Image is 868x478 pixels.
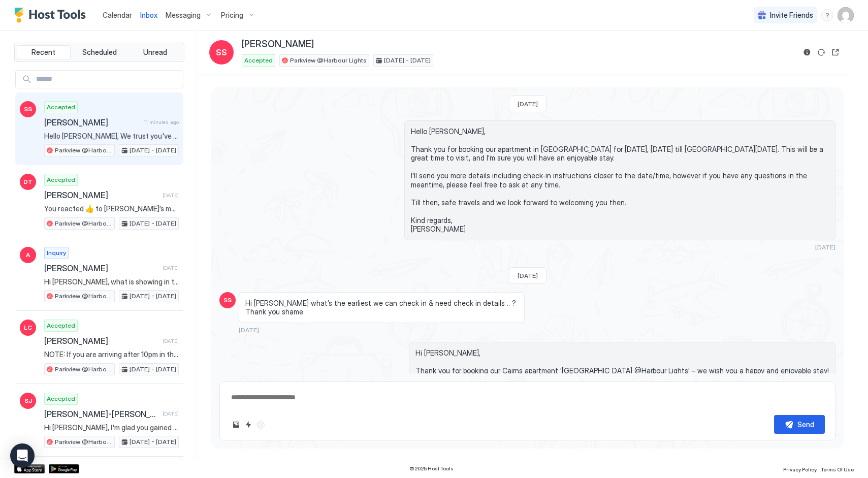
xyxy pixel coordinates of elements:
span: SS [223,296,232,305]
span: Privacy Policy [783,466,817,472]
span: Unread [143,48,167,57]
div: menu [821,9,833,21]
span: [DATE] [518,100,538,108]
span: [PERSON_NAME] [44,336,158,346]
span: [DATE] [163,410,179,417]
div: User profile [838,7,854,23]
span: Accepted [47,394,75,403]
span: [DATE] [815,243,835,251]
button: Open reservation [829,46,842,58]
span: SS [24,105,32,114]
button: Upload image [230,419,242,431]
span: Inbox [140,11,157,19]
span: Parkview @Harbour Lights [55,365,112,374]
span: LC [24,323,32,332]
div: Send [797,419,814,430]
span: 11 minutes ago [144,119,179,125]
span: [DATE] - [DATE] [130,292,176,301]
span: Recent [31,48,55,57]
button: Send [774,415,825,434]
span: [DATE] - [DATE] [130,365,176,374]
span: SS [216,46,227,58]
span: Accepted [244,56,273,65]
span: [PERSON_NAME] [242,39,314,50]
span: [PERSON_NAME] [44,117,140,128]
button: Sync reservation [815,46,827,58]
a: Privacy Policy [783,463,817,474]
a: Calendar [103,10,132,20]
button: Recent [17,45,71,59]
a: Host Tools Logo [14,8,90,23]
span: Hello [PERSON_NAME], We trust you've had an enjoyable stay! This is just a friendly reminder that... [44,132,179,141]
button: Reservation information [801,46,813,58]
span: DT [23,177,33,186]
a: Inbox [140,10,157,20]
span: Terms Of Use [821,466,854,472]
a: Terms Of Use [821,463,854,474]
span: You reacted 👍 to [PERSON_NAME]’s message "Hi [PERSON_NAME], everything went well. Thanks!" [44,204,179,213]
span: [DATE] [163,338,179,344]
span: Calendar [103,11,132,19]
span: [PERSON_NAME] [44,263,158,273]
span: [DATE] [163,192,179,199]
a: App Store [14,464,45,473]
span: © 2025 Host Tools [409,465,454,472]
span: [DATE] [518,272,538,279]
span: [DATE] - [DATE] [130,146,176,155]
span: [DATE] - [DATE] [130,219,176,228]
span: Hi [PERSON_NAME], I'm glad you gained access after hours, and I trust your stay at our Cairns apa... [44,423,179,432]
span: [DATE] [239,326,259,334]
a: Google Play Store [49,464,79,473]
span: Hi [PERSON_NAME] what’s the earliest we can check in & need check in details .. ? Thank you shame [245,299,518,316]
span: [DATE] [163,265,179,271]
span: NOTE: If you are arriving after 10pm in the evening, please let us know as the shop for key colle... [44,350,179,359]
div: tab-group [14,43,184,62]
span: Accepted [47,321,75,330]
button: Unread [128,45,182,59]
span: Messaging [166,11,201,20]
span: Parkview @Harbour Lights [55,219,112,228]
span: [PERSON_NAME]-[PERSON_NAME] [44,409,158,419]
input: Input Field [32,71,183,88]
span: Invite Friends [770,11,813,20]
span: [DATE] - [DATE] [384,56,431,65]
span: [PERSON_NAME] [44,190,158,200]
span: Pricing [221,11,243,20]
span: Parkview @Harbour Lights [55,292,112,301]
span: SJ [24,396,32,405]
span: Accepted [47,175,75,184]
button: Scheduled [73,45,126,59]
span: [DATE] - [DATE] [130,437,176,447]
div: Open Intercom Messenger [10,443,35,468]
span: Parkview @Harbour Lights [55,146,112,155]
span: Parkview @Harbour Lights [55,437,112,447]
button: Quick reply [242,419,254,431]
span: Hello [PERSON_NAME], Thank you for booking our apartment in [GEOGRAPHIC_DATA] for [DATE], [DATE] ... [411,127,829,234]
span: Parkview @Harbour Lights [290,56,367,65]
span: Accepted [47,103,75,112]
span: Scheduled [82,48,117,57]
span: Hi [PERSON_NAME], what is showing in the Airbnb calendar is what we have available. I just checke... [44,277,179,286]
span: Inquiry [47,248,66,258]
span: A [26,250,30,260]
